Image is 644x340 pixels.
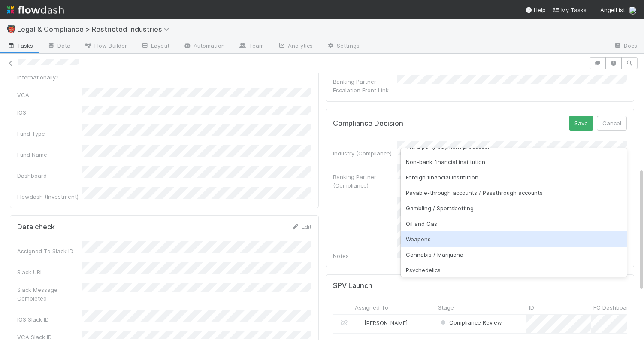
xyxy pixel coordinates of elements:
h5: Compliance Decision [333,119,403,128]
div: Industry (Compliance) [333,149,397,158]
a: Analytics [271,39,320,53]
a: Edit [291,223,311,230]
div: Cannabis / Marijuana [401,247,627,262]
div: IOS [17,108,82,117]
div: [PERSON_NAME] [356,319,408,327]
div: Non-bank financial institution [401,154,627,170]
a: Automation [176,39,232,53]
div: Compliance Review [439,318,502,327]
div: Slack URL [17,268,82,276]
span: Flow Builder [84,41,127,50]
span: FC Dashboard [593,303,632,312]
div: Fund Type [17,129,82,138]
div: Payable-through accounts / Passthrough accounts [401,185,627,200]
span: Compliance Review [439,319,502,326]
div: Dashboard [17,171,82,180]
div: Banking Partner Escalation Front Link [333,77,397,94]
div: Weapons [401,231,627,247]
div: Psychedelics [401,262,627,278]
span: [PERSON_NAME] [364,319,408,326]
a: Data [40,39,77,53]
span: Tasks [7,41,33,50]
div: Banking Partner (Compliance) [333,173,397,190]
a: Team [232,39,271,53]
a: Layout [134,39,176,53]
div: Gambling / Sportsbetting [401,200,627,216]
div: Notes [333,252,397,260]
h5: SPV Launch [333,282,372,290]
a: My Tasks [553,6,587,14]
div: VCA [17,91,82,99]
img: avatar_04f2f553-352a-453f-b9fb-c6074dc60769.png [356,319,363,326]
button: Cancel [597,116,627,131]
a: Docs [607,39,644,53]
h5: Data check [17,223,55,231]
div: Help [525,6,546,14]
span: My Tasks [553,6,587,13]
a: Flow Builder [77,39,134,53]
a: Settings [320,39,366,53]
span: ID [529,303,534,312]
img: avatar_c545aa83-7101-4841-8775-afeaaa9cc762.png [629,6,637,15]
div: Slack Message Completed [17,285,82,303]
div: Foreign financial institution [401,170,627,185]
span: Assigned To [355,303,388,312]
div: Flowdash (Investment) [17,192,82,201]
span: 👹 [7,25,15,33]
div: IOS Slack ID [17,315,82,324]
span: Legal & Compliance > Restricted Industries [17,25,174,33]
img: logo-inverted-e16ddd16eac7371096b0.svg [7,3,64,17]
div: Assigned To Slack ID [17,247,82,255]
div: Fund Name [17,150,82,159]
span: Stage [438,303,454,312]
button: Save [569,116,593,131]
span: AngelList [600,6,625,13]
div: Oil and Gas [401,216,627,231]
